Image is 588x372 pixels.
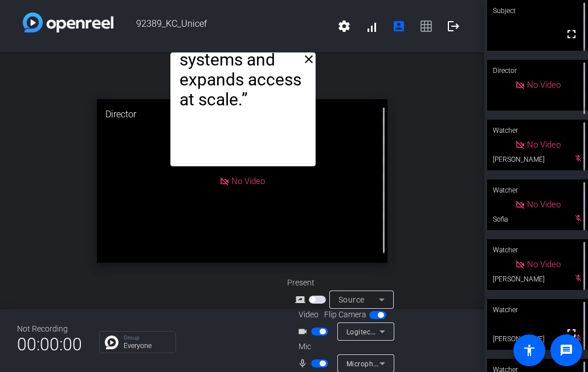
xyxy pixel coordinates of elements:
mat-icon: fullscreen [565,27,578,41]
mat-icon: close [302,52,316,66]
mat-icon: mic_none [297,357,311,370]
div: Mic [287,341,401,353]
mat-icon: logout [447,19,460,33]
span: No Video [527,80,561,90]
mat-icon: account_box [392,19,406,33]
button: signal_cellular_alt [358,13,385,40]
mat-icon: message [560,344,573,357]
span: No Video [527,259,561,269]
span: Microphone (Jabra SPEAK 510 USB) (0b0e:0420) [346,359,511,368]
div: Watcher [487,239,588,261]
span: Source [338,295,365,304]
span: 00:00:00 [17,330,82,358]
mat-icon: videocam_outline [297,325,311,338]
p: Everyone [124,342,170,349]
span: No Video [527,140,561,150]
div: Watcher [487,120,588,141]
mat-icon: accessibility [522,344,536,357]
div: Watcher [487,299,588,321]
div: Not Recording [17,323,82,335]
mat-icon: screen_share_outline [295,293,309,306]
div: Director [97,99,387,130]
img: Chat Icon [105,336,119,349]
span: Video [299,309,318,321]
mat-icon: settings [337,19,351,33]
span: Logitech BRIO (046d:085e) [346,327,435,336]
p: Group [124,335,170,341]
span: Flip Camera [324,309,366,321]
mat-icon: fullscreen [565,326,578,340]
span: No Video [527,199,561,210]
img: white-gradient.svg [23,13,113,32]
div: Watcher [487,179,588,201]
div: Director [487,60,588,81]
span: No Video [231,175,265,186]
div: Present [287,277,401,289]
span: 92389_KC_Unicef [113,13,330,40]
